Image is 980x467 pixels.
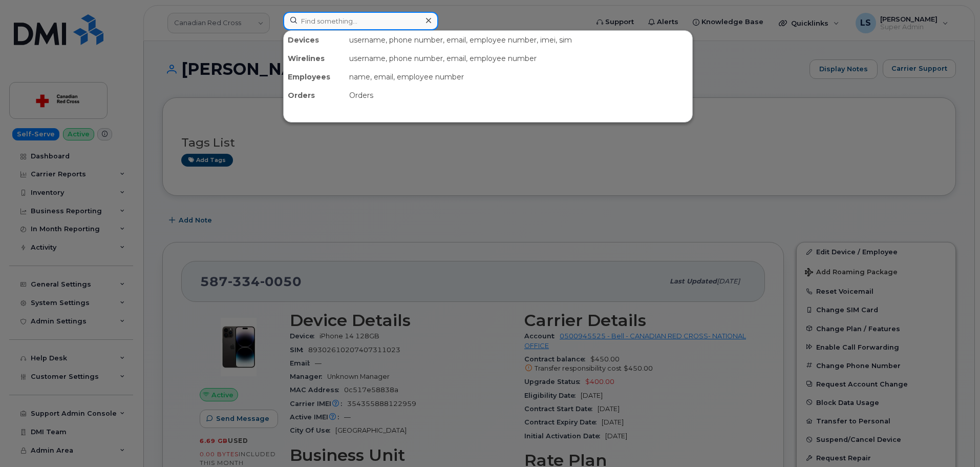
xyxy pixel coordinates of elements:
[345,31,692,49] div: username, phone number, email, employee number, imei, sim
[284,49,345,68] div: Wirelines
[284,31,345,49] div: Devices
[345,86,692,105] div: Orders
[345,68,692,86] div: name, email, employee number
[284,86,345,105] div: Orders
[284,68,345,86] div: Employees
[345,49,692,68] div: username, phone number, email, employee number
